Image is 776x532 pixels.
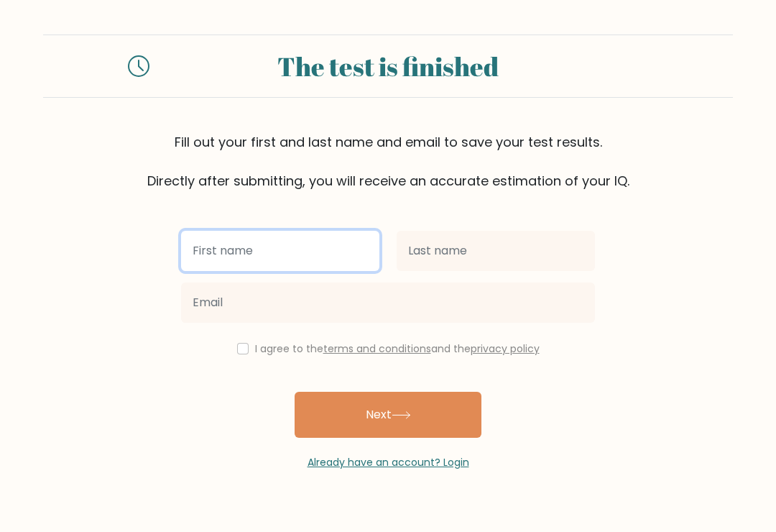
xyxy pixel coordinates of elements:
a: Already have an account? Login [308,455,469,469]
input: Last name [397,231,595,271]
a: terms and conditions [323,341,431,356]
input: Email [181,283,595,323]
input: First name [181,231,379,271]
div: Fill out your first and last name and email to save your test results. Directly after submitting,... [43,132,733,191]
div: The test is finished [167,47,609,86]
a: privacy policy [471,341,540,356]
button: Next [295,392,481,438]
label: I agree to the and the [255,341,540,356]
